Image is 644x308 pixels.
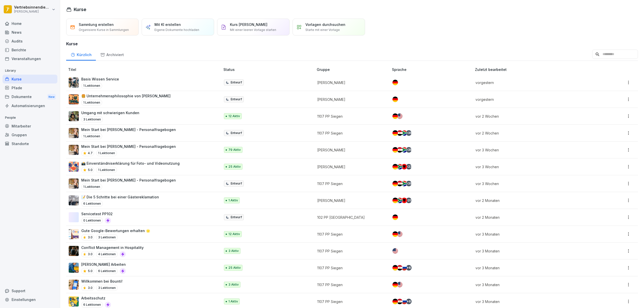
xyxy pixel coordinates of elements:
[392,113,398,119] img: de.svg
[69,263,79,273] img: ns5fm27uu5em6705ixom0yjt.png
[317,282,384,287] p: 1107 PP Siegen
[81,83,102,89] p: 1 Lektionen
[475,147,590,153] p: vor 3 Wochen
[3,101,57,110] div: Automatisierungen
[392,231,398,237] img: de.svg
[79,28,129,32] p: Organisiere Kurse in Sammlungen
[305,22,345,27] p: Vorlagen durchsuchen
[406,181,412,186] div: + 39
[69,128,79,138] img: aaay8cu0h1hwaqqp9269xjan.png
[392,147,398,153] img: de.svg
[392,248,398,254] img: us.svg
[69,179,79,189] img: aaay8cu0h1hwaqqp9269xjan.png
[475,114,590,119] p: vor 2 Wochen
[96,234,118,240] p: 3 Lektionen
[392,164,398,169] img: de.svg
[81,116,103,122] p: 3 Lektionen
[88,286,93,290] p: 3.0
[3,139,57,148] a: Standorte
[3,122,57,130] div: Mitarbeiter
[228,164,241,169] p: 25 Aktiv
[475,265,590,271] p: vor 3 Monaten
[475,181,590,186] p: vor 3 Wochen
[397,181,403,186] img: eg.svg
[3,19,57,28] a: Home
[230,28,276,32] p: Mit einer leeren Vorlage starten
[3,83,57,92] div: Pfade
[475,80,590,85] p: vorgestern
[3,37,57,46] div: Audits
[228,198,238,203] p: 1 Aktiv
[81,178,176,183] p: Mein Start bei [PERSON_NAME] - Personalfragebogen
[317,130,384,136] p: 1107 PP Siegen
[96,48,128,61] div: Archiviert
[401,147,407,153] img: za.svg
[14,5,51,10] p: Vertriebsinnendienst
[401,265,407,271] img: ru.svg
[392,67,473,72] p: Sprache
[230,22,267,27] p: Kurs [PERSON_NAME]
[69,77,79,87] img: q0jl4bd5xju9p4hrjzcacmjx.png
[69,229,79,239] img: iwscqm9zjbdjlq9atufjsuwv.png
[81,228,150,233] p: Gute Google-Bewertungen erhalten 🌟
[317,181,384,186] p: 1107 PP Siegen
[3,130,57,139] a: Gruppen
[69,296,79,306] img: bgsrfyvhdm6180ponve2jajk.png
[397,282,403,287] img: us.svg
[81,245,144,250] p: Conflict Management in Hospitality
[69,246,79,256] img: v5km1yrum515hbryjbhr1wgk.png
[154,22,181,27] p: Mit KI erstellen
[406,265,412,271] div: + 6
[475,97,590,102] p: vorgestern
[3,54,57,63] div: Veranstaltungen
[69,195,79,205] img: oxsac4sd6q4ntjxav4mftrwt.png
[81,110,139,115] p: Umgang mit schwierigen Kunden
[475,232,590,237] p: vor 3 Monaten
[231,215,242,219] p: Entwurf
[154,28,199,32] p: Eigene Dokumente hochladen
[228,249,239,253] p: 3 Aktiv
[3,75,57,83] a: Kurse
[317,67,390,72] p: Gruppe
[81,184,102,190] p: 1 Lektionen
[68,67,221,72] p: Titel
[223,67,315,72] p: Status
[69,111,79,121] img: ibmq16c03v2u1873hyb2ubud.png
[81,194,159,200] p: 📝 Die 5 Schritte bei einer Gästereklamation
[96,167,117,173] p: 1 Lektionen
[88,235,93,240] p: 3.0
[228,114,240,118] p: 12 Aktiv
[3,67,57,75] p: Library
[231,80,242,85] p: Entwurf
[475,164,590,169] p: vor 3 Wochen
[231,131,242,135] p: Entwurf
[96,251,118,257] p: 4 Lektionen
[96,285,118,291] p: 3 Lektionen
[66,41,638,47] h3: Kurse
[317,265,384,271] p: 1107 PP Siegen
[3,114,57,122] p: People
[88,168,93,172] p: 5.0
[228,266,241,270] p: 25 Aktiv
[81,201,103,207] p: 6 Lektionen
[96,268,118,274] p: 6 Lektionen
[397,231,403,237] img: us.svg
[3,286,57,295] div: Support
[397,130,403,136] img: eg.svg
[96,150,117,156] p: 1 Lektionen
[406,130,412,136] div: + 39
[81,133,102,139] p: 1 Lektionen
[88,269,93,273] p: 5.0
[317,97,384,102] p: [PERSON_NAME]
[397,198,403,203] img: za.svg
[392,181,398,186] img: de.svg
[231,181,242,186] p: Entwurf
[392,282,398,287] img: de.svg
[401,164,407,169] img: al.svg
[74,6,86,13] h1: Kurse
[317,147,384,153] p: [PERSON_NAME]
[66,48,96,61] a: Kürzlich
[3,28,57,37] a: News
